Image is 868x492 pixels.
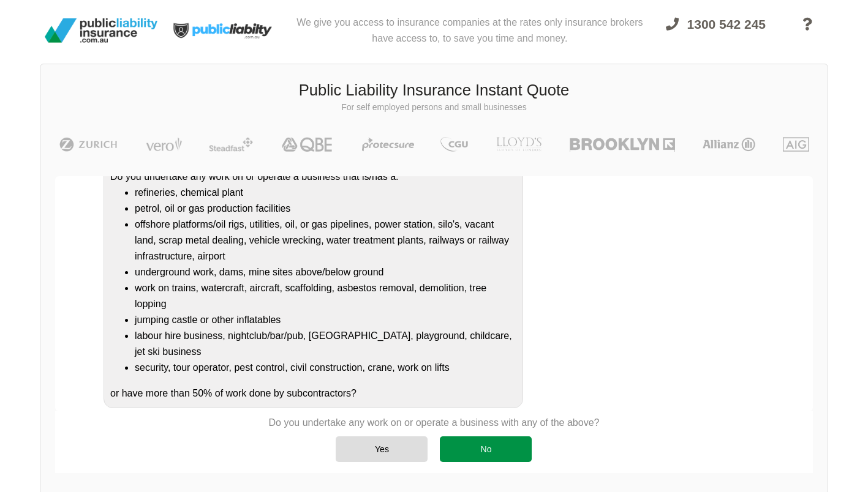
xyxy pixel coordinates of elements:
li: security, tour operator, pest control, civil construction, crane, work on lifts [135,360,516,376]
img: AIG | Public Liability Insurance [778,137,814,152]
img: Steadfast | Public Liability Insurance [204,137,258,152]
img: Allianz | Public Liability Insurance [696,137,761,152]
li: petrol, oil or gas production facilities [135,201,516,217]
li: underground work, dams, mine sites above/below ground [135,264,516,280]
img: CGU | Public Liability Insurance [436,137,472,152]
img: Vero | Public Liability Insurance [140,137,187,152]
li: offshore platforms/oil rigs, utilities, oil, or gas pipelines, power station, silo's, vacant land... [135,217,516,264]
img: QBE | Public Liability Insurance [274,137,341,152]
img: LLOYD's | Public Liability Insurance [489,137,548,152]
img: Public Liability Insurance Light [162,5,285,56]
li: refineries, chemical plant [135,185,516,201]
div: Yes [336,436,428,462]
img: Zurich | Public Liability Insurance [54,137,123,152]
p: Do you undertake any work on or operate a business with any of the above? [269,416,600,430]
li: labour hire business, nightclub/bar/pub, [GEOGRAPHIC_DATA], playground, childcare, jet ski business [135,328,516,360]
div: No [440,436,532,462]
div: We give you access to insurance companies at the rates only insurance brokers have access to, to ... [285,5,655,56]
img: Brooklyn | Public Liability Insurance [565,137,679,152]
li: jumping castle or other inflatables [135,312,516,328]
img: Public Liability Insurance [40,13,162,48]
div: Do you undertake any work on or operate a business that is/has a: or have more than 50% of work d... [104,162,523,408]
span: 1300 542 245 [687,17,766,31]
a: 1300 542 245 [655,10,777,56]
img: Protecsure | Public Liability Insurance [357,137,419,152]
p: For self employed persons and small businesses [50,102,818,114]
h3: Public Liability Insurance Instant Quote [50,80,818,102]
li: work on trains, watercraft, aircraft, scaffolding, asbestos removal, demolition, tree lopping [135,280,516,312]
